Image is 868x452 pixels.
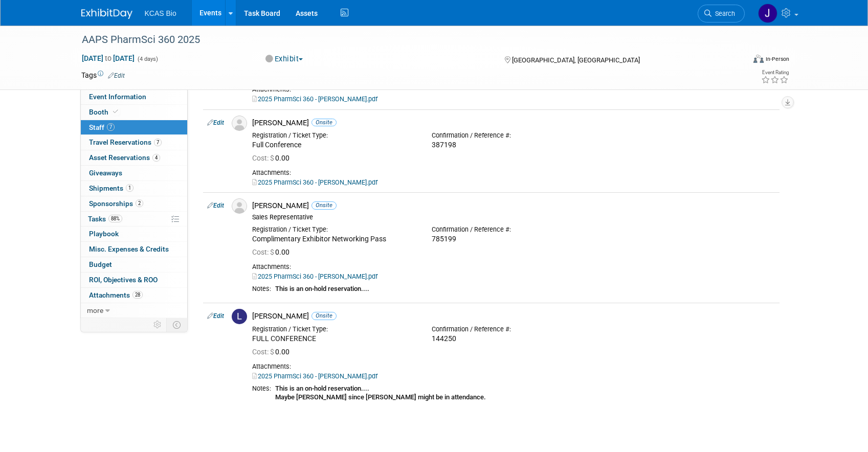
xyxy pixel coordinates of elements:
[81,54,135,63] span: [DATE] [DATE]
[89,230,119,238] span: Playbook
[252,348,294,356] span: 0.00
[275,393,486,401] b: Maybe [PERSON_NAME] since [PERSON_NAME] might be in attendance.
[103,54,113,62] span: to
[149,318,167,331] td: Personalize Event Tab Strip
[81,9,132,19] img: ExhibitDay
[252,118,775,128] div: [PERSON_NAME]
[108,72,125,79] a: Edit
[252,273,377,280] a: 2025 PharmSci 360 - [PERSON_NAME].pdf
[275,285,369,292] b: This is an on-hold reservation....
[81,135,187,150] a: Travel Reservations7
[81,166,187,180] a: Giveaways
[252,178,377,186] a: 2025 PharmSci 360 - [PERSON_NAME].pdf
[252,131,416,140] div: Registration / Ticket Type:
[684,53,790,69] div: Event Format
[89,276,158,284] span: ROI, Objectives & ROO
[87,306,103,314] span: more
[432,225,596,234] div: Confirmation / Reference #:
[89,108,120,116] span: Booth
[252,363,775,371] div: Attachments:
[262,54,307,64] button: Exhibit
[311,201,337,209] span: Onsite
[89,138,162,146] span: Travel Reservations
[765,55,789,63] div: In-Person
[88,215,122,223] span: Tasks
[761,70,789,75] div: Event Rating
[252,385,271,393] div: Notes:
[753,55,764,63] img: Format-Inperson.png
[89,169,122,177] span: Giveaways
[275,385,369,392] b: This is an on-hold reservation....
[758,4,777,23] img: Jason Hannah
[81,150,187,165] a: Asset Reservations4
[252,248,294,256] span: 0.00
[81,105,187,120] a: Booth
[252,285,271,293] div: Notes:
[711,10,735,17] span: Search
[207,119,224,126] a: Edit
[81,273,187,287] a: ROI, Objectives & ROO
[89,291,143,299] span: Attachments
[432,141,596,150] div: 387198
[252,95,377,103] a: 2025 PharmSci 360 - [PERSON_NAME].pdf
[252,348,275,356] span: Cost: $
[81,196,187,211] a: Sponsorships2
[89,199,143,208] span: Sponsorships
[252,213,775,221] div: Sales Representative
[81,257,187,272] a: Budget
[252,263,775,271] div: Attachments:
[89,184,133,192] span: Shipments
[252,141,416,150] div: Full Conference
[512,56,640,64] span: [GEOGRAPHIC_DATA], [GEOGRAPHIC_DATA]
[432,235,596,244] div: 785199
[126,184,133,192] span: 1
[252,201,775,211] div: [PERSON_NAME]
[132,291,143,299] span: 28
[252,169,775,177] div: Attachments:
[145,9,176,17] span: KCAS Bio
[107,123,115,131] span: 7
[154,139,162,146] span: 7
[207,312,224,320] a: Edit
[252,372,377,380] a: 2025 PharmSci 360 - [PERSON_NAME].pdf
[81,227,187,241] a: Playbook
[78,31,729,49] div: AAPS PharmSci 360 2025
[432,325,596,333] div: Confirmation / Reference #:
[81,242,187,257] a: Misc. Expenses & Credits
[89,123,115,131] span: Staff
[311,312,337,320] span: Onsite
[432,334,596,344] div: 144250
[89,245,169,253] span: Misc. Expenses & Credits
[108,215,122,222] span: 88%
[432,131,596,140] div: Confirmation / Reference #:
[89,153,160,162] span: Asset Reservations
[81,181,187,196] a: Shipments1
[152,154,160,162] span: 4
[252,248,275,256] span: Cost: $
[232,198,247,214] img: Associate-Profile-5.png
[137,56,158,62] span: (4 days)
[81,89,187,104] a: Event Information
[89,93,146,101] span: Event Information
[252,225,416,234] div: Registration / Ticket Type:
[252,334,416,344] div: FULL CONFERENCE
[81,70,125,80] td: Tags
[166,318,187,331] td: Toggle Event Tabs
[81,303,187,318] a: more
[252,311,775,321] div: [PERSON_NAME]
[81,288,187,303] a: Attachments28
[136,199,143,207] span: 2
[207,202,224,209] a: Edit
[232,116,247,131] img: Associate-Profile-5.png
[89,260,112,268] span: Budget
[232,309,247,324] img: L.jpg
[81,212,187,227] a: Tasks88%
[81,120,187,135] a: Staff7
[311,119,337,126] span: Onsite
[698,5,745,22] a: Search
[252,235,416,244] div: Complimentary Exhibitor Networking Pass
[252,154,294,162] span: 0.00
[252,154,275,162] span: Cost: $
[113,109,118,115] i: Booth reservation complete
[252,325,416,333] div: Registration / Ticket Type:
